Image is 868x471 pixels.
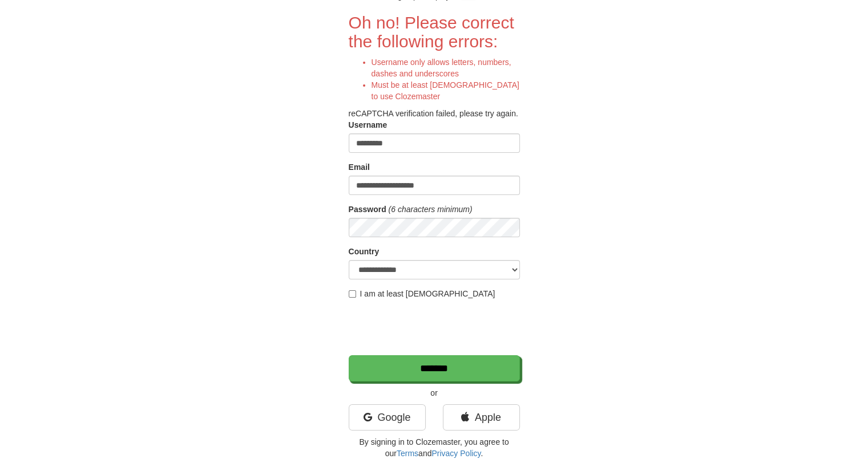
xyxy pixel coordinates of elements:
li: Must be at least [DEMOGRAPHIC_DATA] to use Clozemaster [372,79,520,102]
a: Google [349,404,426,431]
em: (6 characters minimum) [389,205,473,214]
label: Password [349,204,386,215]
a: Terms [397,449,418,458]
a: Apple [443,404,520,431]
label: Username [349,119,387,131]
label: Email [349,161,370,173]
p: By signing in to Clozemaster, you agree to our and . [349,436,520,459]
input: I am at least [DEMOGRAPHIC_DATA] [349,290,356,298]
label: I am at least [DEMOGRAPHIC_DATA] [349,288,495,299]
h2: Oh no! Please correct the following errors: [349,13,520,51]
iframe: reCAPTCHA [349,305,522,350]
form: reCAPTCHA verification failed, please try again. [349,13,520,381]
a: Privacy Policy [431,449,481,458]
label: Country [349,246,380,257]
li: Username only allows letters, numbers, dashes and underscores [372,56,520,79]
p: or [349,387,520,399]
